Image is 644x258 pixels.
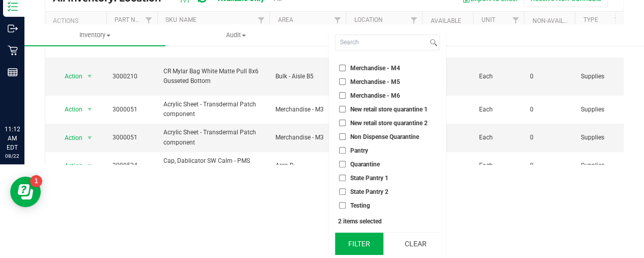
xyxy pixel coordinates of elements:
a: Inventory [24,24,165,46]
span: Each [479,72,518,81]
span: Each [479,133,518,142]
span: Action [55,102,83,117]
span: Testing [350,203,370,209]
span: State Pantry 1 [350,175,388,181]
a: Filter [507,12,524,29]
span: 3000051 [113,133,151,142]
input: New retail store quarantine 2 [339,120,346,126]
span: Pantry [350,148,368,154]
inline-svg: Inventory [8,2,18,12]
a: Filter [609,12,626,29]
span: 0 [530,72,569,81]
a: Type [583,16,598,23]
span: Supplies [581,105,620,114]
a: Area [277,16,293,23]
a: Available [430,17,461,24]
button: Filter [335,233,384,255]
span: select [83,159,96,173]
span: Cap, Dablicator SW Calm - PMS 7712 Aqua Blue [163,156,263,176]
inline-svg: Retail [8,45,18,55]
span: New retail store quarantine 1 [350,106,428,112]
span: Area D [275,161,340,170]
span: Each [479,105,518,114]
span: Acrylic Sheet - Transdermal Patch component [163,128,263,147]
span: CR Mylar Bag White Matte Pull 8x6 Gusseted Bottom [163,67,263,86]
span: Supplies [581,72,620,81]
span: Non Dispense Quarantine [350,134,419,140]
a: Non-Available [532,17,577,24]
span: 3000051 [113,105,151,114]
span: Inventory [24,31,165,40]
span: Each [479,161,518,170]
span: Merchandise - M4 [350,65,400,71]
span: 32000 [428,133,467,142]
iframe: Resource center unread badge [30,175,42,187]
input: State Pantry 1 [339,175,346,181]
input: Non Dispense Quarantine [339,133,346,140]
span: select [83,102,96,117]
a: Filter [329,12,346,29]
span: 69000 [428,105,467,114]
input: Testing [339,202,346,209]
inline-svg: Reports [8,67,18,77]
span: Acrylic Sheet - Transdermal Patch component [163,100,263,119]
span: Supplies [581,161,620,170]
a: Filter [141,12,157,29]
a: Location [354,16,382,23]
a: Part Number [115,16,155,23]
input: Pantry [339,147,346,154]
input: New retail store quarantine 1 [339,106,346,112]
span: Bulk - Aisle B5 [275,72,340,81]
span: 3000534 [113,161,151,170]
input: Search [335,35,428,50]
inline-svg: Outbound [8,23,18,34]
span: Audit [166,31,306,40]
span: select [83,131,96,145]
iframe: Resource center [10,177,41,207]
div: Actions [53,17,102,24]
span: 5000 [428,161,467,170]
span: State Pantry 2 [350,189,388,195]
span: New retail store quarantine 2 [350,120,428,126]
input: Merchandise - M6 [339,92,346,99]
button: Clear [390,233,439,255]
span: 0 [530,105,569,114]
span: 0 [530,161,569,170]
input: Merchandise - M5 [339,78,346,85]
span: Supplies [581,133,620,142]
input: Merchandise - M4 [339,65,346,71]
span: Merchandise - M3 [275,105,340,114]
a: Unit [481,16,495,23]
a: Filter [405,12,422,29]
span: Merchandise - M6 [350,93,400,99]
span: Action [55,159,83,173]
span: Merchandise - M3 [275,133,340,142]
span: 3000210 [113,72,151,81]
a: Filter [253,12,269,29]
a: SKU Name [165,16,196,23]
p: 08/22 [5,152,20,160]
input: Quarantine [339,161,346,167]
span: Action [55,69,83,83]
span: Action [55,131,83,145]
span: 25500 [428,72,467,81]
div: 2 items selected [338,218,437,225]
span: select [83,69,96,83]
span: 0 [530,133,569,142]
a: Inventory Counts [306,24,447,46]
span: Quarantine [350,161,380,167]
span: Merchandise - M5 [350,79,400,85]
input: State Pantry 2 [339,188,346,195]
a: Audit [165,24,306,46]
p: 11:12 AM EDT [5,125,20,152]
